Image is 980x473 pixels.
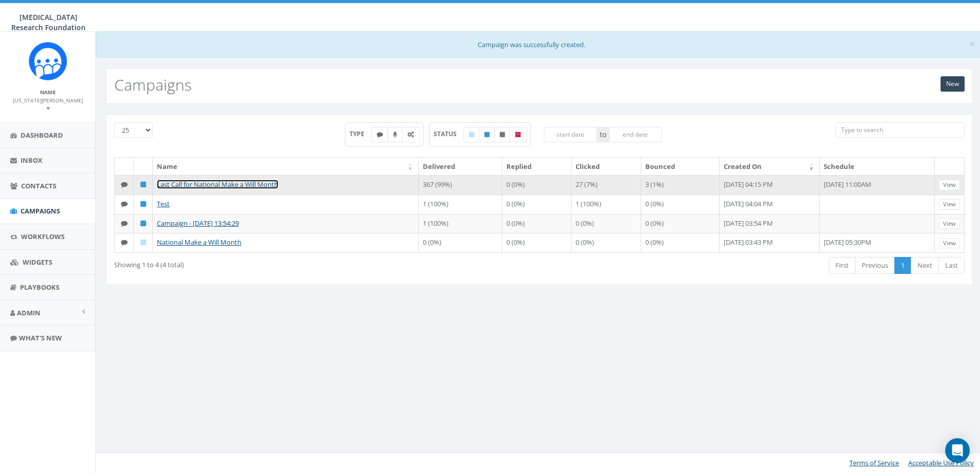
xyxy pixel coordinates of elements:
[387,127,403,142] label: Ringless Voice Mail
[544,127,597,142] input: start date
[121,201,128,207] i: Text SMS
[21,181,56,190] span: Contacts
[609,127,662,142] input: end date
[114,256,460,270] div: Showing 1 to 4 (4 total)
[720,158,820,176] th: Created On: activate to sort column ascending
[641,158,720,176] th: Bounced
[157,180,278,189] a: Last Call for National Make a Will Month
[479,127,495,142] label: Published
[13,97,83,112] small: [US_STATE][PERSON_NAME]
[402,127,420,142] label: Automated Message
[393,132,397,138] i: Ringless Voice Mail
[419,195,502,214] td: 1 (100%)
[494,127,511,142] label: Unpublished
[835,122,964,138] input: Type to search
[720,175,820,195] td: [DATE] 04:15 PM
[969,39,975,50] button: Close
[140,220,146,227] i: Published
[502,158,571,176] th: Replied
[157,219,239,228] a: Campaign - [DATE] 13:54:29
[571,214,642,233] td: 0 (0%)
[20,283,59,292] span: Playbooks
[720,214,820,233] td: [DATE] 03:54 PM
[17,308,40,317] span: Admin
[894,257,911,274] a: 1
[121,181,128,188] i: Text SMS
[469,132,474,138] i: Draft
[40,89,56,96] small: Name
[157,238,241,247] a: National Make a Will Month
[969,37,975,51] span: ×
[19,333,62,342] span: What's New
[140,181,146,188] i: Published
[945,438,970,463] div: Open Intercom Messenger
[911,257,939,274] a: Next
[350,130,372,138] span: TYPE
[720,195,820,214] td: [DATE] 04:04 PM
[820,158,935,176] th: Schedule
[849,458,899,467] a: Terms of Service
[571,233,642,252] td: 0 (0%)
[720,233,820,252] td: [DATE] 03:43 PM
[502,214,571,233] td: 0 (0%)
[121,220,128,227] i: Text SMS
[939,199,960,210] a: View
[114,76,192,93] h2: Campaigns
[641,175,720,195] td: 3 (1%)
[371,127,389,142] label: Text SMS
[641,195,720,214] td: 0 (0%)
[855,257,895,274] a: Previous
[941,76,965,92] a: New
[571,195,642,214] td: 1 (100%)
[820,175,935,195] td: [DATE] 11:00AM
[939,180,960,190] a: View
[13,95,83,113] a: [US_STATE][PERSON_NAME]
[11,12,86,32] span: [MEDICAL_DATA] Research Foundation
[419,233,502,252] td: 0 (0%)
[571,175,642,195] td: 27 (7%)
[938,257,965,274] a: Last
[463,127,480,142] label: Draft
[434,130,464,138] span: STATUS
[140,201,146,207] i: Published
[597,127,609,142] span: to
[939,238,960,249] a: View
[571,158,642,176] th: Clicked
[641,214,720,233] td: 0 (0%)
[419,175,502,195] td: 367 (99%)
[509,127,527,142] label: Archived
[484,132,489,138] i: Published
[419,214,502,233] td: 1 (100%)
[502,175,571,195] td: 0 (0%)
[939,219,960,229] a: View
[407,132,414,138] i: Automated Message
[21,206,60,216] span: Campaigns
[153,158,419,176] th: Name: activate to sort column ascending
[157,199,170,208] a: Test
[820,233,935,252] td: [DATE] 05:30PM
[500,132,505,138] i: Unpublished
[641,233,720,252] td: 0 (0%)
[121,239,128,246] i: Text SMS
[140,239,146,246] i: Draft
[502,195,571,214] td: 0 (0%)
[23,257,52,267] span: Widgets
[377,132,383,138] i: Text SMS
[29,42,67,80] img: Rally_Corp_Icon.png
[908,458,974,467] a: Acceptable Use Policy
[829,257,855,274] a: First
[419,158,502,176] th: Delivered
[21,131,63,140] span: Dashboard
[21,232,65,241] span: Workflows
[502,233,571,252] td: 0 (0%)
[21,156,43,165] span: Inbox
